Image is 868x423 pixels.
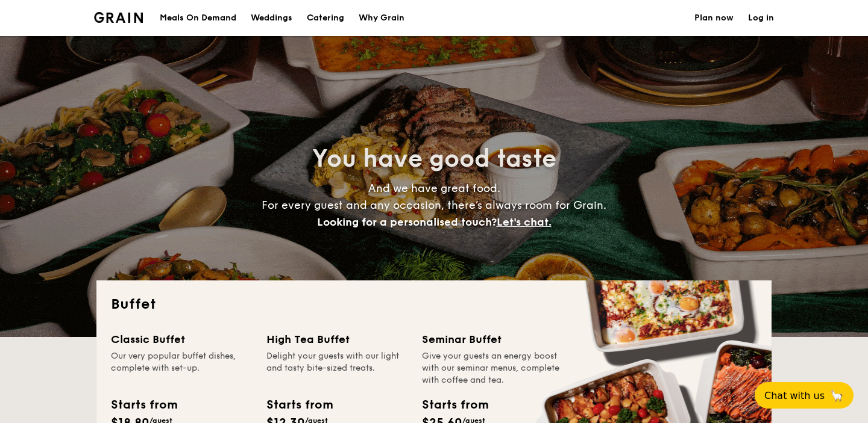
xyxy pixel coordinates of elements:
[266,331,407,348] div: High Tea Buffet
[266,396,332,414] div: Starts from
[755,382,854,409] button: Chat with us🦙
[497,215,552,229] span: Let's chat.
[829,389,844,403] span: 🦙
[764,390,825,401] span: Chat with us
[317,215,497,229] span: Looking for a personalised touch?
[94,12,143,23] a: Logotype
[422,331,563,348] div: Seminar Buffet
[111,295,757,314] h2: Buffet
[94,12,143,23] img: Grain
[111,350,252,386] div: Our very popular buffet dishes, complete with set-up.
[422,350,563,386] div: Give your guests an energy boost with our seminar menus, complete with coffee and tea.
[312,144,556,173] span: You have good taste
[262,182,606,229] span: And we have great food. For every guest and any occasion, there’s always room for Grain.
[422,396,488,414] div: Starts from
[111,331,252,348] div: Classic Buffet
[266,350,407,386] div: Delight your guests with our light and tasty bite-sized treats.
[111,396,177,414] div: Starts from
